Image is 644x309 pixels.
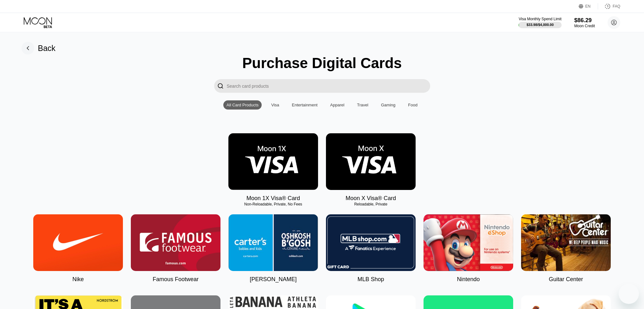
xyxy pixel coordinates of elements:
div: Visa Monthly Spend Limit$33.98/$4,000.00 [519,17,561,28]
div: FAQ [598,3,620,9]
div: Visa Monthly Spend Limit [519,17,561,21]
div: Travel [354,100,372,110]
div: Back [22,42,56,54]
input: Search card products [227,79,430,93]
div: MLB Shop [357,276,384,283]
div: Moon X Visa® Card [346,195,396,202]
div:  [214,79,227,93]
div: Food [408,103,418,107]
div: FAQ [613,4,620,9]
div: Gaming [378,100,399,110]
div: Back [38,44,56,53]
div: Moon Credit [574,24,595,28]
div: Non-Reloadable, Private, No Fees [228,202,318,206]
div: $86.29Moon Credit [574,17,595,28]
div: Entertainment [289,100,321,110]
div: Famous Footwear [153,276,199,283]
div: Nike [72,276,84,283]
div: Moon 1X Visa® Card [246,195,300,202]
div: Apparel [330,103,344,107]
div: Apparel [327,100,348,110]
div: Entertainment [292,103,317,107]
div: Guitar Center [549,276,583,283]
div:  [217,82,224,90]
div: Gaming [381,103,396,107]
div: Visa [268,100,282,110]
div: EN [579,3,598,9]
div: [PERSON_NAME] [250,276,296,283]
div: Food [405,100,421,110]
div: Travel [357,103,368,107]
div: $86.29 [574,17,595,24]
iframe: Кнопка запуска окна обмена сообщениями [619,284,639,304]
div: Visa [271,103,279,107]
div: Reloadable, Private [326,202,416,206]
div: EN [585,4,591,9]
div: All Card Products [226,103,258,107]
div: Purchase Digital Cards [242,54,402,72]
div: Nintendo [457,276,480,283]
div: All Card Products [223,100,262,110]
div: $33.98 / $4,000.00 [526,23,554,27]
